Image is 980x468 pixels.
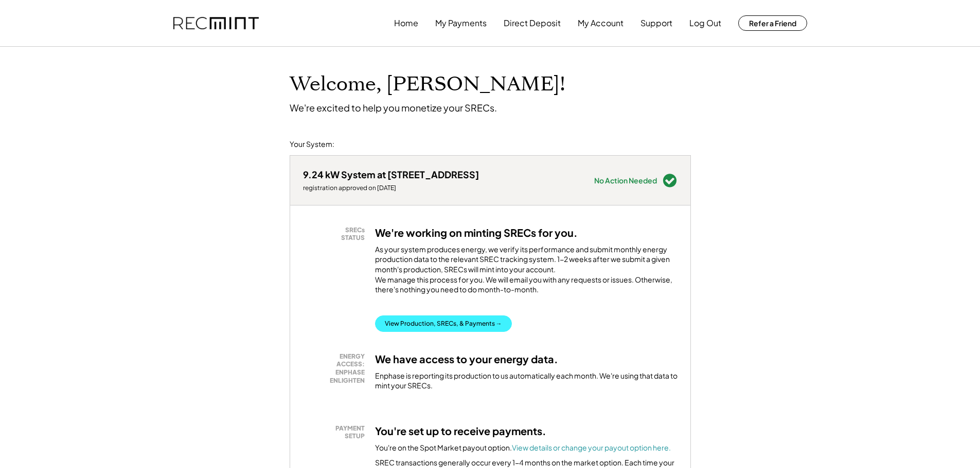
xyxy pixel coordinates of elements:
[303,169,479,180] div: 9.24 kW System at [STREET_ADDRESS]
[435,13,487,33] button: My Payments
[303,184,479,192] div: registration approved on [DATE]
[504,13,561,33] button: Direct Deposit
[290,72,565,97] h1: Welcome, [PERSON_NAME]!
[394,13,418,33] button: Home
[375,443,671,453] div: You're on the Spot Market payout option.
[375,424,546,438] h3: You're set up to receive payments.
[689,13,721,33] button: Log Out
[375,245,678,300] div: As your system produces energy, we verify its performance and submit monthly energy production da...
[290,139,334,149] div: Your System:
[308,352,365,384] div: ENERGY ACCESS: ENPHASE ENLIGHTEN
[375,315,512,332] button: View Production, SRECs, & Payments →
[594,177,657,184] div: No Action Needed
[738,15,807,31] button: Refer a Friend
[640,13,672,33] button: Support
[173,17,259,30] img: recmint-logotype%403x.png
[578,13,623,33] button: My Account
[308,424,365,440] div: PAYMENT SETUP
[308,226,365,242] div: SRECs STATUS
[375,226,578,239] h3: We're working on minting SRECs for you.
[375,371,678,391] div: Enphase is reporting its production to us automatically each month. We're using that data to mint...
[375,352,558,366] h3: We have access to your energy data.
[290,102,497,114] div: We're excited to help you monetize your SRECs.
[512,443,671,452] a: View details or change your payout option here.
